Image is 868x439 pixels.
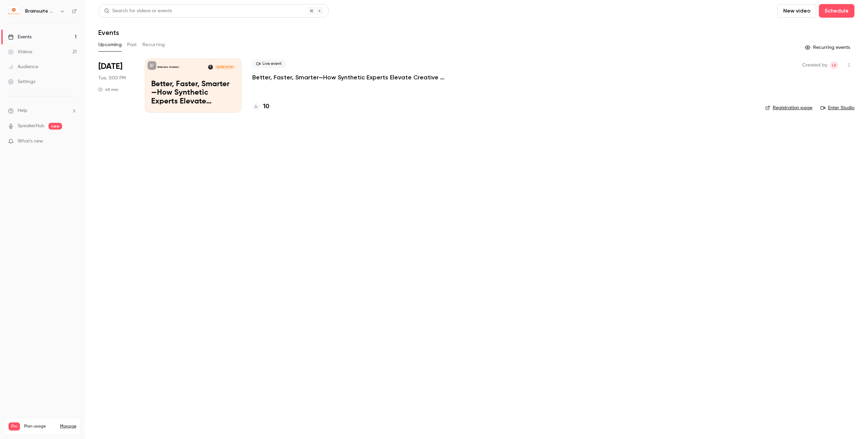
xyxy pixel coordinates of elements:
h4: 10 [263,102,269,111]
span: Pro [8,422,20,431]
iframe: Noticeable Trigger [68,138,77,145]
span: Plan usage [24,424,56,429]
div: Search for videos or events [104,7,172,15]
a: SpeakerHub [18,122,44,130]
h1: Events [98,28,119,37]
div: Videos [8,49,32,55]
div: Audience [8,63,38,70]
div: Settings [8,78,35,85]
p: Brainsuite Webinars [158,65,179,69]
button: Past [127,39,137,50]
button: Recurring [142,39,165,50]
div: Events [8,34,32,40]
a: 10 [252,102,269,111]
span: What's new [18,138,43,145]
div: Sep 30 Tue, 3:00 PM (Europe/Berlin) [98,58,134,113]
span: new [48,123,62,130]
a: Better, Faster, Smarter—How Synthetic Experts Elevate Creative Decisions [252,73,456,81]
img: Dr. Martin Scarabis [208,65,213,70]
a: Better, Faster, Smarter—How Synthetic Experts Elevate Creative DecisionsBrainsuite WebinarsDr. Ma... [145,58,241,113]
span: [DATE] 3:00 PM [215,65,235,70]
span: [DATE] [98,61,122,72]
li: help-dropdown-opener [8,107,77,114]
h6: Brainsuite Webinars [25,8,57,15]
button: Upcoming [98,39,122,50]
a: Manage [60,424,76,429]
span: Tue, 3:00 PM [98,75,126,81]
img: Brainsuite Webinars [8,6,19,17]
p: Better, Faster, Smarter—How Synthetic Experts Elevate Creative Decisions [151,80,235,106]
span: Help [18,107,27,114]
span: Live event [252,60,286,68]
div: 45 min [98,87,118,92]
